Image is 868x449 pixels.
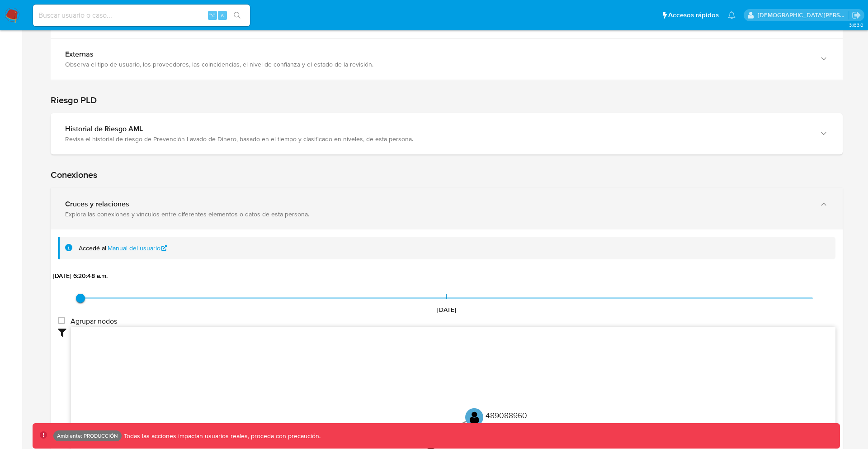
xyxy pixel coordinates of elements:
p: jesus.vallezarante@mercadolibre.com.co [758,11,849,19]
button: search-icon [228,9,246,22]
button: Cruces y relacionesExplora las conexiones y vínculos entre diferentes elementos o datos de esta p... [51,188,843,229]
p: Ambiente: PRODUCCIÓN [57,434,118,438]
button: ExternasObserva el tipo de usuario, los proveedores, las coincidencias, el nivel de confianza y e... [51,38,843,80]
span: ⌥ [209,11,216,19]
span: Accesos rápidos [668,10,719,20]
span: [DATE] [437,305,457,314]
text: 489088960 [486,409,527,420]
span: s [221,11,224,19]
span: Accedé al [79,244,106,253]
input: Buscar usuario o caso... [33,10,250,21]
p: Todas las acciones impactan usuarios reales, proceda con precaución. [122,432,321,440]
a: Notificaciones [728,11,736,19]
h1: Riesgo PLD [51,95,843,106]
h1: Conexiones [51,169,843,181]
span: 3.163.0 [849,21,863,29]
span: Agrupar nodos [71,317,117,326]
div: Externas [65,50,810,59]
text:  [470,410,479,423]
div: Observa el tipo de usuario, los proveedores, las coincidencias, el nivel de confianza y el estado... [65,60,810,68]
span: [DATE] 6:20:48 a.m. [53,271,108,280]
input: Agrupar nodos [58,317,65,324]
a: Salir [852,10,861,20]
a: Manual del usuario [108,244,167,253]
div: Explora las conexiones y vínculos entre diferentes elementos o datos de esta persona. [65,210,810,218]
b: Cruces y relaciones [65,199,129,209]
